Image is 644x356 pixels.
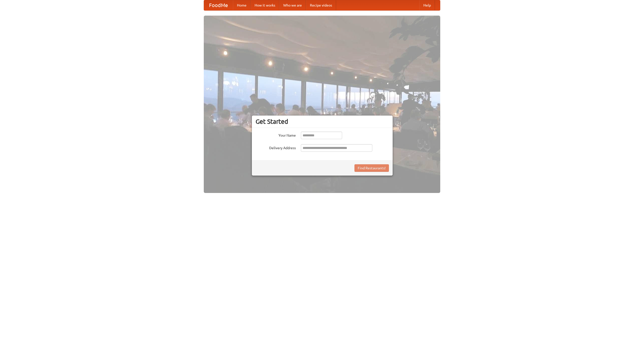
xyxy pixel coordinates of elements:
a: Recipe videos [306,0,336,10]
button: Find Restaurants! [354,164,389,172]
a: Who we are [279,0,306,10]
a: Home [233,0,251,10]
a: How it works [251,0,279,10]
h3: Get Started [256,118,389,125]
label: Delivery Address [256,144,296,150]
a: FoodMe [204,0,233,10]
label: Your Name [256,132,296,138]
a: Help [419,0,435,10]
